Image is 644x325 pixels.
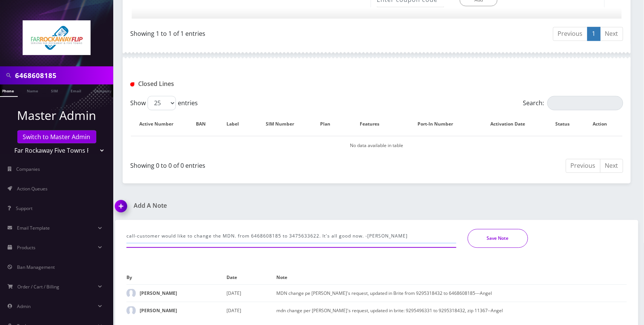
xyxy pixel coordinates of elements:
[600,159,623,173] a: Next
[130,26,371,38] div: Showing 1 to 1 of 1 entries
[17,303,31,310] span: Admin
[17,244,35,251] span: Products
[126,270,226,285] th: By
[17,264,55,270] span: Ban Management
[547,96,623,110] input: Search:
[553,27,588,41] a: Previous
[277,285,627,302] td: MDN change pe [PERSON_NAME]'s request, updated in Brite from 9295318432 to 6468608185---Angel
[17,130,96,143] a: Switch to Master Admin
[115,202,371,209] a: Add A Note
[140,307,177,314] strong: [PERSON_NAME]
[18,284,60,290] span: Order / Cart / Billing
[220,113,253,135] th: Label: activate to sort column ascending
[23,20,91,55] img: Far Rockaway Five Towns Flip
[130,158,371,170] div: Showing 0 to 0 of 0 entries
[523,96,623,110] label: Search:
[131,113,189,135] th: Active Number: activate to sort column descending
[23,84,42,96] a: Name
[277,302,627,319] td: mdn change per [PERSON_NAME]'s request, updated in brite: 9295496331 to 9295318432, zip 11367--Angel
[314,113,344,135] th: Plan: activate to sort column ascending
[468,229,528,248] button: Save Note
[130,82,134,86] img: Closed Lines
[254,113,314,135] th: SIM Number: activate to sort column ascending
[404,113,475,135] th: Port-In Number: activate to sort column ascending
[15,68,111,83] input: Search in Company
[548,113,585,135] th: Status: activate to sort column ascending
[130,96,198,110] label: Show entries
[585,113,622,135] th: Action : activate to sort column ascending
[148,96,176,110] select: Showentries
[226,302,277,319] td: [DATE]
[17,185,48,192] span: Action Queues
[566,159,601,173] a: Previous
[47,84,62,96] a: SIM
[277,270,627,285] th: Note
[90,84,116,96] a: Company
[226,270,277,285] th: Date
[587,27,601,41] a: 1
[16,205,32,212] span: Support
[600,27,623,41] a: Next
[17,225,50,231] span: Email Template
[476,113,547,135] th: Activation Date: activate to sort column ascending
[131,136,622,155] td: No data available in table
[190,113,219,135] th: BAN: activate to sort column ascending
[140,290,177,296] strong: [PERSON_NAME]
[126,229,456,243] input: Enter Text
[130,80,287,87] h1: Closed Lines
[345,113,403,135] th: Features: activate to sort column ascending
[67,84,85,96] a: Email
[17,166,40,172] span: Companies
[226,285,277,302] td: [DATE]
